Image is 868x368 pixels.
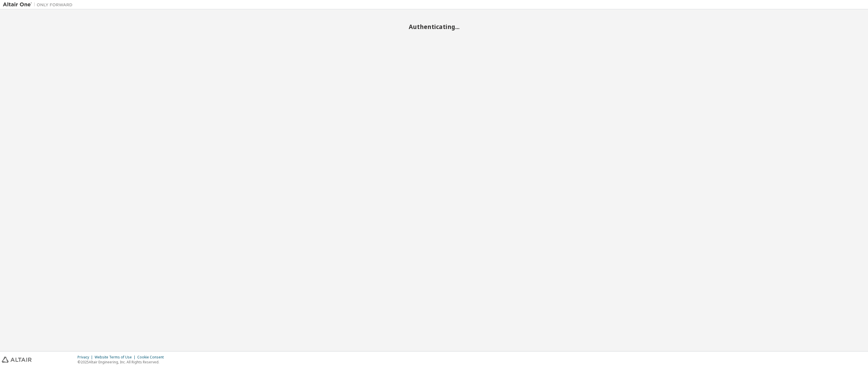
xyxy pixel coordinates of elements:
div: Website Terms of Use [95,355,137,360]
div: Privacy [78,355,95,360]
img: Altair One [3,2,75,8]
h2: Authenticating... [3,23,865,30]
img: altair_logo.svg [2,357,32,363]
p: © 2025 Altair Engineering, Inc. All Rights Reserved. [78,360,167,365]
div: Cookie Consent [137,355,167,360]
